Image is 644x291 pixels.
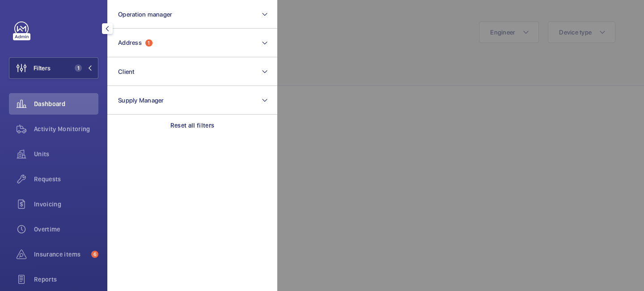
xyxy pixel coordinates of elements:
[34,99,98,108] span: Dashboard
[34,150,98,158] span: Units
[34,275,98,284] span: Reports
[75,64,82,72] span: 1
[34,200,98,209] span: Invoicing
[91,251,98,258] span: 6
[9,57,98,79] button: Filters1
[34,175,98,184] span: Requests
[34,124,98,133] span: Activity Monitoring
[34,250,88,259] span: Insurance items
[34,64,51,73] span: Filters
[34,225,98,234] span: Overtime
